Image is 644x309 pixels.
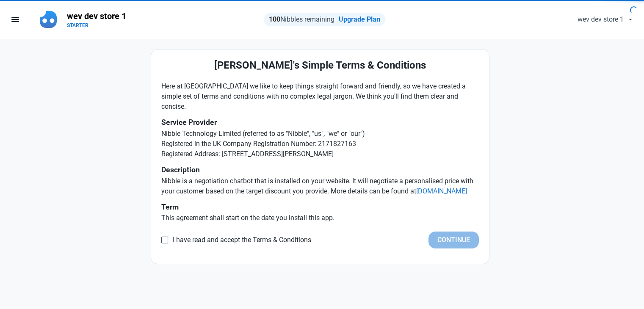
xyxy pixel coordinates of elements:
[67,22,126,29] p: STARTER
[269,15,334,23] span: Nibbles remaining
[10,14,20,25] span: menu
[62,7,131,32] a: wev dev store 1STARTER
[578,14,624,25] span: wev dev store 1
[161,203,479,212] h4: Term
[168,236,311,244] span: I have read and accept the Terms & Conditions
[161,166,479,174] h4: Description
[269,15,280,23] strong: 100
[161,60,479,71] h2: [PERSON_NAME]'s Simple Terms & Conditions
[416,187,467,195] a: [DOMAIN_NAME]
[161,176,479,196] p: Nibble is a negotiation chatbot that is installed on your website. It will negotiate a personalis...
[67,10,126,22] p: wev dev store 1
[570,11,639,28] button: wev dev store 1
[428,232,479,248] button: Continue
[161,213,479,223] p: This agreement shall start on the date you install this app.
[339,15,380,23] a: Upgrade Plan
[161,81,479,112] p: Here at [GEOGRAPHIC_DATA] we like to keep things straight forward and friendly, so we have create...
[161,119,479,127] h4: Service Provider
[161,129,479,159] p: Nibble Technology Limited (referred to as "Nibble", "us", "we" or "our") Registered in the UK Com...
